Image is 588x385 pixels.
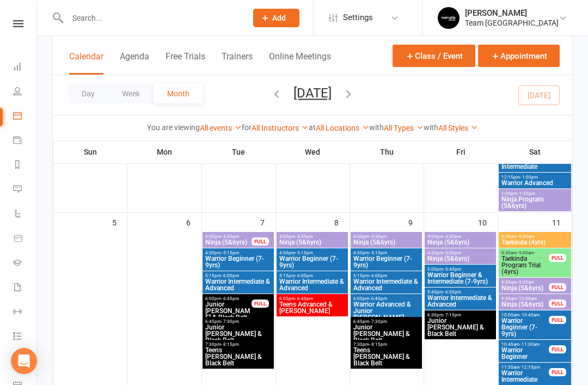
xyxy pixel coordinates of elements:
[549,300,566,308] div: FULL
[353,347,420,366] span: Teens [PERSON_NAME] & Black Belt
[369,319,387,324] span: - 7:30pm
[443,290,461,295] span: - 6:30pm
[501,234,569,239] span: 8:30am
[293,85,332,101] button: [DATE]
[279,250,346,255] span: 4:30pm
[221,234,239,239] span: - 4:30pm
[517,191,535,196] span: - 1:30pm
[350,140,424,163] th: Thu
[316,124,369,132] a: All Locations
[205,250,272,255] span: 4:30pm
[222,51,253,75] button: Trainers
[205,296,252,301] span: 6:00pm
[221,273,239,278] span: - 6:00pm
[443,234,461,239] span: - 4:30pm
[517,296,537,301] span: - 10:00am
[427,239,494,246] span: Ninja (5&6yrs)
[549,368,566,376] div: FULL
[353,319,420,324] span: 6:45pm
[353,250,420,255] span: 4:30pm
[427,313,494,317] span: 6:30pm
[501,313,549,317] span: 10:00am
[427,255,494,262] span: Ninja (5&6yrs)
[478,213,498,231] div: 10
[427,267,494,272] span: 5:00pm
[427,250,494,255] span: 4:30pm
[334,213,350,231] div: 8
[200,124,242,132] a: All events
[427,272,494,285] span: Warrior Beginner & Intermediate (7-9yrs)
[205,255,272,268] span: Warrior Beginner (7-9yrs)
[13,154,38,178] a: Reports
[427,295,494,308] span: Warrior Intermediate & Advanced
[498,140,572,163] th: Sat
[393,45,475,67] button: Class / Event
[242,123,252,132] strong: for
[252,124,309,132] a: All Instructors
[186,213,201,231] div: 6
[501,191,569,196] span: 1:00pm
[501,175,569,180] span: 12:15pm
[260,213,275,231] div: 7
[205,239,252,246] span: Ninja (5&6yrs)
[501,342,549,347] span: 10:45am
[501,370,549,383] span: Warrior Intermediate
[424,140,498,163] th: Fri
[11,348,37,374] div: Open Intercom Messenger
[427,317,494,337] span: Junior [PERSON_NAME] & Black Belt
[69,51,103,75] button: Calendar
[443,313,461,317] span: - 7:15pm
[343,5,373,30] span: Settings
[205,234,252,239] span: 4:00pm
[205,278,272,291] span: Warrior Intermediate & Advanced
[112,213,127,231] div: 5
[205,324,272,344] span: Junior [PERSON_NAME] & Black Belt
[517,234,534,239] span: - 9:00am
[369,342,387,347] span: - 8:15pm
[221,250,239,255] span: - 5:15pm
[13,80,38,105] a: People
[501,365,549,370] span: 11:30am
[353,278,420,291] span: Warrior Intermediate & Advanced
[201,140,275,163] th: Tue
[549,345,566,353] div: FULL
[353,255,420,268] span: Warrior Beginner (7-9yrs)
[13,56,38,80] a: Dashboard
[552,213,572,231] div: 11
[369,296,387,301] span: - 6:45pm
[272,14,286,22] span: Add
[501,180,569,186] span: Warrior Advanced
[108,84,154,103] button: Week
[384,124,424,132] a: All Types
[205,319,272,324] span: 6:45pm
[549,283,566,291] div: FULL
[501,317,549,337] span: Warrior Beginner (7-9yrs)
[68,84,108,103] button: Day
[253,9,299,27] button: Add
[295,234,313,239] span: - 4:30pm
[353,234,420,239] span: 4:00pm
[269,51,331,75] button: Online Meetings
[517,280,534,285] span: - 9:30am
[279,296,346,301] span: 6:00pm
[438,7,460,29] img: thumb_image1603260965.png
[205,347,272,366] span: Teens [PERSON_NAME] & Black Belt
[64,10,239,26] input: Search...
[465,8,559,18] div: [PERSON_NAME]
[443,250,461,255] span: - 5:00pm
[519,342,540,347] span: - 11:30am
[549,254,566,262] div: FULL
[13,129,38,154] a: Payments
[353,324,420,344] span: Junior [PERSON_NAME] & Black Belt
[120,51,149,75] button: Agenda
[517,250,534,255] span: - 9:00am
[549,316,566,324] div: FULL
[353,239,420,246] span: Ninja (5&6yrs)
[205,342,272,347] span: 7:30pm
[295,296,313,301] span: - 6:45pm
[13,105,38,129] a: Calendar
[501,255,549,275] span: Taekinda Program Trial (4yrs)
[221,319,239,324] span: - 7:30pm
[501,296,549,301] span: 9:30am
[353,296,420,301] span: 6:00pm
